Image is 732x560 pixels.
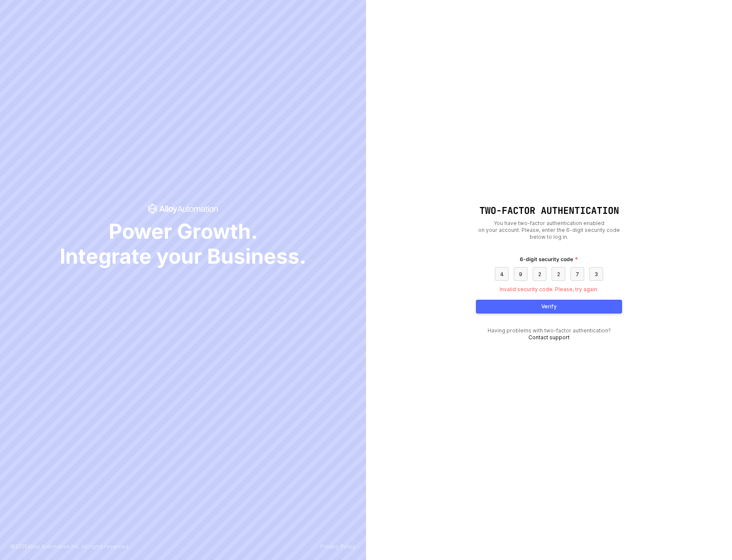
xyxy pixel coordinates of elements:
[476,281,622,293] div: Invalid security code. Please, try again.
[476,220,622,240] div: You have two-factor authentication enabled on your account. Please, enter the 6-digit security co...
[148,204,219,214] span: icon-success
[320,544,356,550] a: Privacy Policy
[476,327,622,341] div: Having problems with two-factor authentication?
[520,255,578,264] label: 6-digit security code
[528,334,570,341] a: Contact support
[541,303,557,310] div: Verify
[60,219,306,268] span: Power Growth. Integrate your Business.
[476,205,622,216] h1: Two-Factor Authentication
[10,544,130,550] p: © 2025 Alloy Automation Inc. All rights reserved.
[476,300,622,313] button: Verify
